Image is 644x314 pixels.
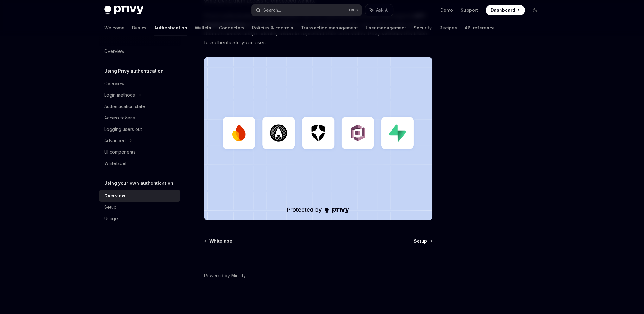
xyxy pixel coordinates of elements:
[132,20,147,35] a: Basics
[99,190,180,202] a: Overview
[219,20,245,35] a: Connectors
[440,7,453,13] a: Demo
[209,238,233,244] span: Whitelabel
[204,272,246,279] a: Powered by Mintlify
[263,6,281,14] div: Search...
[104,192,125,200] div: Overview
[366,20,406,35] a: User management
[154,20,187,35] a: Authentication
[491,7,515,13] span: Dashboard
[104,6,143,15] img: dark logo
[99,112,180,124] a: Access tokens
[104,160,126,167] div: Whitelabel
[376,7,389,13] span: Ask AI
[301,20,358,35] a: Transaction management
[99,158,180,169] a: Whitelabel
[486,5,525,15] a: Dashboard
[104,179,173,187] h5: Using your own authentication
[104,215,118,222] div: Usage
[195,20,211,35] a: Wallets
[99,46,180,57] a: Overview
[99,124,180,135] a: Logging users out
[349,8,358,13] span: Ctrl K
[465,20,495,35] a: API reference
[530,5,540,15] button: Toggle dark mode
[104,137,126,144] div: Advanced
[104,20,124,35] a: Welcome
[104,103,145,110] div: Authentication state
[365,4,393,16] button: Ask AI
[251,4,362,16] button: Search...CtrlK
[99,213,180,224] a: Usage
[104,48,124,55] div: Overview
[104,125,142,133] div: Logging users out
[252,20,293,35] a: Policies & controls
[104,91,135,99] div: Login methods
[104,80,124,87] div: Overview
[104,114,135,122] div: Access tokens
[104,148,136,156] div: UI components
[99,202,180,213] a: Setup
[439,20,457,35] a: Recipes
[99,78,180,89] a: Overview
[414,20,432,35] a: Security
[99,146,180,158] a: UI components
[205,238,233,244] a: Whitelabel
[461,7,478,13] a: Support
[104,203,117,211] div: Setup
[104,67,163,75] h5: Using Privy authentication
[204,57,432,220] img: JWT-based auth splash
[414,238,427,244] span: Setup
[414,238,432,244] a: Setup
[99,101,180,112] a: Authentication state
